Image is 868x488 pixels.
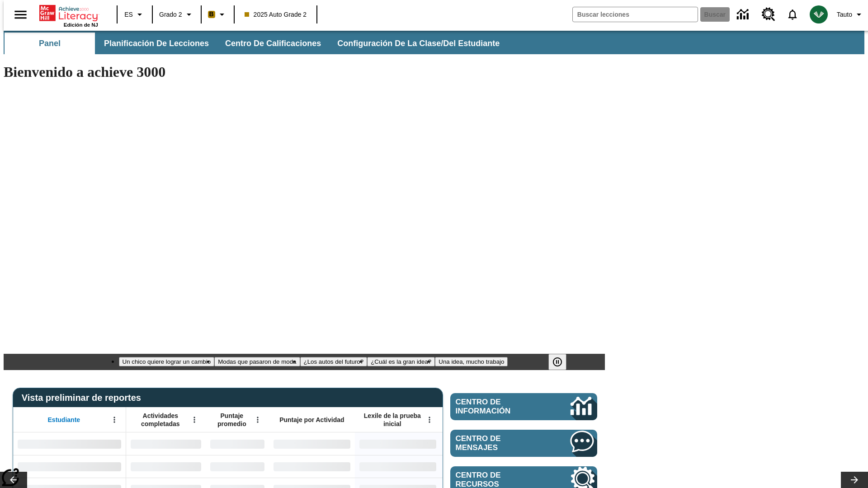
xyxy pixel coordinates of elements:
[833,6,868,23] button: Perfil/Configuración
[450,430,597,457] a: Centro de mensajes
[279,416,344,424] span: Puntaje por Actividad
[804,3,833,26] button: Escoja un nuevo avatar
[126,432,206,455] div: Sin datos,
[159,10,182,19] span: Grado 2
[756,2,781,27] a: Centro de recursos, Se abrirá en una pestaña nueva.
[731,2,756,27] a: Centro de información
[206,432,269,455] div: Sin datos,
[131,412,190,428] span: Actividades completadas
[837,10,852,19] span: Tauto
[206,455,269,478] div: Sin datos,
[64,22,98,28] span: Edición de NJ
[548,354,576,370] div: Pausar
[39,38,61,49] span: Panel
[209,9,214,20] span: B
[7,1,34,28] button: Abrir el menú lateral
[367,357,435,366] button: Diapositiva 4 ¿Cuál es la gran idea?
[124,10,133,19] span: ES
[4,33,508,54] div: Subbarra de navegación
[810,5,828,23] img: avatar image
[245,10,307,19] span: 2025 Auto Grade 2
[300,357,368,366] button: Diapositiva 3 ¿Los autos del futuro?
[39,3,98,28] div: Portada
[39,4,98,22] a: Portada
[573,7,698,22] input: Buscar campo
[251,413,264,427] button: Abrir menú
[204,6,231,23] button: Boost El color de la clase es anaranjado claro. Cambiar el color de la clase.
[120,6,149,23] button: Lenguaje: ES, Selecciona un idioma
[188,413,201,427] button: Abrir menú
[841,472,868,488] button: Carrusel de lecciones, seguir
[435,357,508,366] button: Diapositiva 5 Una idea, mucho trabajo
[4,31,864,54] div: Subbarra de navegación
[456,434,543,452] span: Centro de mensajes
[104,38,209,49] span: Planificación de lecciones
[4,64,605,80] h1: Bienvenido a achieve 3000
[48,416,80,424] span: Estudiante
[210,412,254,428] span: Puntaje promedio
[225,38,321,49] span: Centro de calificaciones
[218,33,328,54] button: Centro de calificaciones
[330,33,507,54] button: Configuración de la clase/del estudiante
[423,413,436,427] button: Abrir menú
[337,38,500,49] span: Configuración de la clase/del estudiante
[548,354,566,370] button: Pausar
[108,413,121,427] button: Abrir menú
[126,455,206,478] div: Sin datos,
[97,33,216,54] button: Planificación de lecciones
[359,412,425,428] span: Lexile de la prueba inicial
[5,33,95,54] button: Panel
[450,393,597,420] a: Centro de información
[119,357,215,366] button: Diapositiva 1 Un chico quiere lograr un cambio
[456,398,540,416] span: Centro de información
[214,357,300,366] button: Diapositiva 2 Modas que pasaron de moda
[781,3,804,26] a: Notificaciones
[156,6,198,23] button: Grado: Grado 2, Elige un grado
[22,393,146,403] span: Vista preliminar de reportes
